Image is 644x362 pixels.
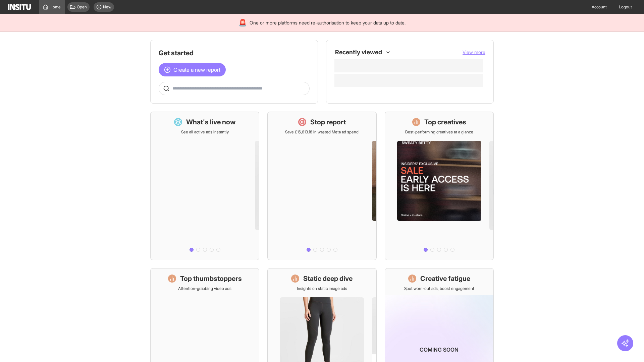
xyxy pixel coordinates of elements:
h1: Stop report [310,117,346,127]
p: Attention-grabbing video ads [178,286,231,291]
a: Stop reportSave £16,613.18 in wasted Meta ad spend [267,112,376,260]
span: Home [50,4,61,10]
span: One or more platforms need re-authorisation to keep your data up to date. [250,19,406,26]
p: Best-performing creatives at a glance [405,129,473,135]
span: Create a new report [173,66,220,74]
button: View more [463,49,485,56]
span: View more [463,49,485,55]
h1: Static deep dive [303,274,353,283]
img: Logo [8,4,31,10]
span: New [103,4,111,10]
p: Insights on static image ads [297,286,347,291]
h1: Top thumbstoppers [180,274,242,283]
a: What's live nowSee all active ads instantly [150,112,259,260]
span: Open [77,4,87,10]
h1: Top creatives [424,117,466,127]
div: 🚨 [238,18,247,27]
h1: What's live now [186,117,236,127]
p: Save £16,613.18 in wasted Meta ad spend [285,129,359,135]
p: See all active ads instantly [181,129,229,135]
h1: Get started [159,48,310,58]
a: Top creativesBest-performing creatives at a glance [385,112,494,260]
button: Create a new report [159,63,226,76]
